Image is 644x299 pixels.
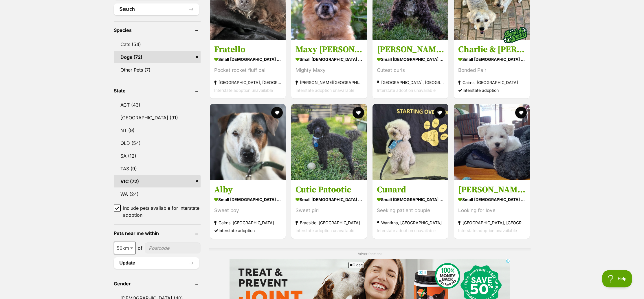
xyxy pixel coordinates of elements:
[515,107,527,118] button: favourite
[291,40,367,99] a: Maxy [PERSON_NAME] small [DEMOGRAPHIC_DATA] Dog Mighty Maxy [PERSON_NAME][GEOGRAPHIC_DATA] Inters...
[291,180,367,239] a: Cutie Patootie small [DEMOGRAPHIC_DATA] Dog Sweet girl Braeside, [GEOGRAPHIC_DATA] Interstate ado...
[114,28,201,33] header: Species
[296,228,354,233] span: Interstate adoption unavailable
[114,124,201,136] a: NT (9)
[214,195,281,204] strong: small [DEMOGRAPHIC_DATA] Dog
[458,44,525,55] h3: Charlie & [PERSON_NAME]
[114,205,201,218] a: Include pets available for interstate adoption
[296,207,363,214] div: Sweet girl
[214,66,281,74] div: Pocket rocket fluff ball
[114,150,201,162] a: SA (12)
[210,40,286,99] a: Fratello small [DEMOGRAPHIC_DATA] Dog Pocket rocket fluff ball [GEOGRAPHIC_DATA], [GEOGRAPHIC_DAT...
[217,270,428,296] iframe: Advertisement
[377,184,444,195] h3: Cunard
[458,86,525,94] div: Interstate adoption
[501,21,530,50] img: bonded besties
[114,3,199,15] button: Search
[296,79,363,86] strong: [PERSON_NAME][GEOGRAPHIC_DATA]
[458,55,525,63] strong: small [DEMOGRAPHIC_DATA] Dog
[373,40,448,99] a: [PERSON_NAME] small [DEMOGRAPHIC_DATA] Dog Cutest curls [GEOGRAPHIC_DATA], [GEOGRAPHIC_DATA] Inte...
[114,99,201,111] a: ACT (43)
[377,228,436,233] span: Interstate adoption unavailable
[114,51,201,63] a: Dogs (72)
[296,195,363,204] strong: small [DEMOGRAPHIC_DATA] Dog
[373,180,448,239] a: Cunard small [DEMOGRAPHIC_DATA] Dog Seeking patient couple Wantirna, [GEOGRAPHIC_DATA] Interstate...
[114,175,201,187] a: VIC (72)
[214,184,281,195] h3: Alby
[377,88,436,93] span: Interstate adoption unavailable
[114,64,201,76] a: Other Pets (7)
[114,231,201,236] header: Pets near me within
[377,55,444,63] strong: small [DEMOGRAPHIC_DATA] Dog
[434,107,445,118] button: favourite
[296,219,363,227] strong: Braeside, [GEOGRAPHIC_DATA]
[377,66,444,74] div: Cutest curls
[377,79,444,86] strong: [GEOGRAPHIC_DATA], [GEOGRAPHIC_DATA]
[454,40,530,99] a: Charlie & [PERSON_NAME] small [DEMOGRAPHIC_DATA] Dog Bonded Pair Cairns, [GEOGRAPHIC_DATA] Inters...
[210,180,286,239] a: Alby small [DEMOGRAPHIC_DATA] Dog Sweet boy Cairns, [GEOGRAPHIC_DATA] Interstate adoption
[348,262,364,268] span: Close
[114,244,135,252] span: 50km
[454,180,530,239] a: [PERSON_NAME] small [DEMOGRAPHIC_DATA] Dog Looking for love [GEOGRAPHIC_DATA], [GEOGRAPHIC_DATA] ...
[373,104,448,180] img: Cunard - Poodle (Toy) x Maltese Dog
[296,44,363,55] h3: Maxy [PERSON_NAME]
[114,112,201,124] a: [GEOGRAPHIC_DATA] (91)
[458,184,525,195] h3: [PERSON_NAME]
[296,66,363,74] div: Mighty Maxy
[214,227,281,234] div: Interstate adoption
[114,137,201,149] a: QLD (54)
[458,66,525,74] div: Bonded Pair
[296,184,363,195] h3: Cutie Patootie
[458,195,525,204] strong: small [DEMOGRAPHIC_DATA] Dog
[214,219,281,227] strong: Cairns, [GEOGRAPHIC_DATA]
[123,205,201,218] span: Include pets available for interstate adoption
[458,207,525,214] div: Looking for love
[296,55,363,63] strong: small [DEMOGRAPHIC_DATA] Dog
[353,107,364,118] button: favourite
[377,44,444,55] h3: [PERSON_NAME]
[296,88,354,93] span: Interstate adoption unavailable
[114,38,201,50] a: Cats (54)
[377,195,444,204] strong: small [DEMOGRAPHIC_DATA] Dog
[114,242,135,254] span: 50km
[458,219,525,227] strong: [GEOGRAPHIC_DATA], [GEOGRAPHIC_DATA]
[602,270,632,287] iframe: Help Scout Beacon - Open
[214,207,281,214] div: Sweet boy
[145,243,201,254] input: postcode
[114,281,201,286] header: Gender
[454,104,530,180] img: Kevin - Maltese Dog
[271,107,283,118] button: favourite
[114,257,199,269] button: Update
[214,55,281,63] strong: small [DEMOGRAPHIC_DATA] Dog
[377,219,444,227] strong: Wantirna, [GEOGRAPHIC_DATA]
[377,207,444,214] div: Seeking patient couple
[214,44,281,55] h3: Fratello
[458,228,517,233] span: Interstate adoption unavailable
[291,104,367,180] img: Cutie Patootie - Poodle (Toy) Dog
[214,79,281,86] strong: [GEOGRAPHIC_DATA], [GEOGRAPHIC_DATA]
[210,104,286,180] img: Alby - Jack Russell Terrier Dog
[458,79,525,86] strong: Cairns, [GEOGRAPHIC_DATA]
[114,188,201,200] a: WA (24)
[214,88,273,93] span: Interstate adoption unavailable
[114,163,201,175] a: TAS (9)
[114,88,201,93] header: State
[138,245,142,251] span: of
